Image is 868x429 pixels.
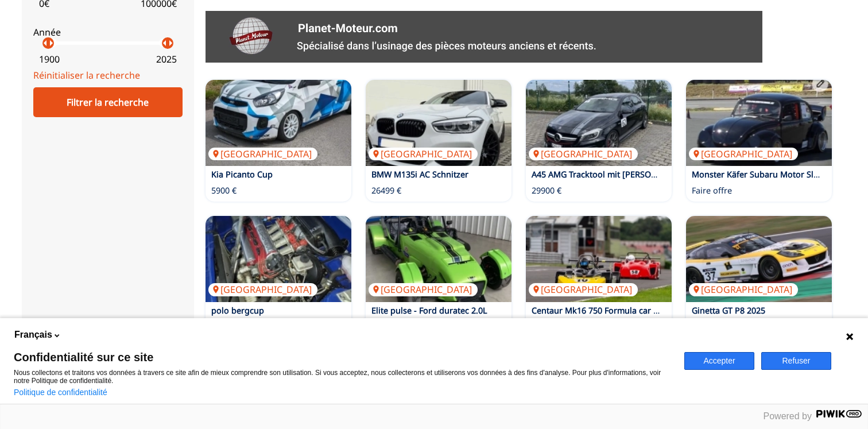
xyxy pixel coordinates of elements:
a: Ginetta GT P8 2025 [692,305,765,316]
p: 1900 [39,53,60,65]
a: Elite pulse - Ford duratec 2.0L [371,305,487,316]
img: Kia Picanto Cup [206,80,351,166]
p: [GEOGRAPHIC_DATA] [529,283,638,296]
button: Refuser [761,352,831,370]
a: Kia Picanto Cup [211,169,273,180]
img: BMW M135i AC Schnitzer [366,80,511,166]
p: [GEOGRAPHIC_DATA] [689,148,798,160]
p: [GEOGRAPHIC_DATA] [689,283,798,296]
a: Ginetta GT P8 2025[GEOGRAPHIC_DATA] [686,216,832,302]
p: 5900 € [211,185,237,196]
a: Centaur Mk16 750 Formula car à vendre [532,305,687,316]
span: Confidentialité sur ce site [14,351,671,363]
img: polo bergcup [206,216,351,302]
a: polo bergcup [211,305,264,316]
p: [GEOGRAPHIC_DATA] [208,148,317,160]
p: 29900 € [532,185,561,196]
p: 26499 € [371,185,401,196]
a: BMW M135i AC Schnitzer [371,169,468,180]
p: [GEOGRAPHIC_DATA] [208,283,317,296]
a: Monster Käfer Subaru Motor Slalom Bergrennen[GEOGRAPHIC_DATA] [686,80,832,166]
a: A45 AMG Tracktool mit Schweizer Strassenzulassung[GEOGRAPHIC_DATA] [526,80,672,166]
img: Elite pulse - Ford duratec 2.0L [366,216,511,302]
a: BMW M135i AC Schnitzer[GEOGRAPHIC_DATA] [366,80,511,166]
a: polo bergcup[GEOGRAPHIC_DATA] [206,216,351,302]
a: Politique de confidentialité [14,388,107,397]
a: A45 AMG Tracktool mit [PERSON_NAME] Strassenzulassung [532,169,762,180]
img: A45 AMG Tracktool mit Schweizer Strassenzulassung [526,80,672,166]
p: [GEOGRAPHIC_DATA] [369,283,478,296]
p: arrow_right [164,36,177,50]
p: arrow_right [44,36,58,50]
button: Accepter [684,352,754,370]
img: Ginetta GT P8 2025 [686,216,832,302]
p: arrow_left [158,36,172,50]
a: Elite pulse - Ford duratec 2.0L[GEOGRAPHIC_DATA] [366,216,511,302]
p: 2025 [156,53,177,65]
p: [GEOGRAPHIC_DATA] [369,148,478,160]
p: arrow_left [38,36,52,50]
div: Filtrer la recherche [33,87,183,117]
p: [GEOGRAPHIC_DATA] [529,148,638,160]
span: Français [14,328,52,341]
p: Faire offre [692,185,732,196]
img: Centaur Mk16 750 Formula car à vendre [526,216,672,302]
a: Kia Picanto Cup[GEOGRAPHIC_DATA] [206,80,351,166]
a: Centaur Mk16 750 Formula car à vendre[GEOGRAPHIC_DATA] [526,216,672,302]
a: Réinitialiser la recherche [33,69,140,82]
p: Année [33,26,183,38]
span: Powered by [764,411,812,421]
p: Nous collectons et traitons vos données à travers ce site afin de mieux comprendre son utilisatio... [14,369,671,385]
img: Monster Käfer Subaru Motor Slalom Bergrennen [686,80,832,166]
